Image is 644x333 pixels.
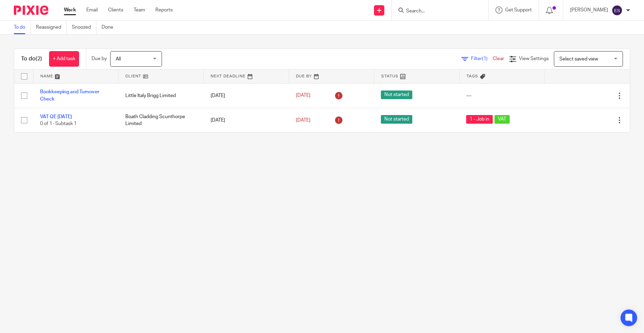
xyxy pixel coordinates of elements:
[40,114,72,119] a: VAT QE [DATE]
[466,92,538,99] div: ---
[570,7,608,13] p: [PERSON_NAME]
[134,7,145,13] a: Team
[405,8,468,15] input: Search
[296,118,310,123] span: [DATE]
[92,55,107,62] p: Due by
[204,83,289,108] td: [DATE]
[40,89,99,101] a: Bookkeeping and Turnover Check
[14,6,48,15] img: Pixie
[494,115,510,124] span: VAT
[14,21,31,34] a: To do
[471,56,493,61] span: Filter
[64,7,76,13] a: Work
[116,57,121,61] span: All
[467,74,478,78] span: Tags
[505,8,532,12] span: Get Support
[118,83,204,108] td: Little Italy Brigg Limited
[612,5,623,16] img: svg%3E
[493,56,504,61] a: Clear
[559,57,598,61] span: Select saved view
[36,56,42,61] span: (2)
[49,51,79,67] a: + Add task
[102,21,118,34] a: Done
[36,21,67,34] a: Reassigned
[108,7,123,13] a: Clients
[40,121,77,126] span: 0 of 1 · Subtask 1
[381,91,412,99] span: Not started
[72,21,96,34] a: Snoozed
[296,93,310,98] span: [DATE]
[204,108,289,132] td: [DATE]
[466,115,493,124] span: 1 - Job in
[519,56,549,61] span: View Settings
[86,7,98,13] a: Email
[21,55,42,63] h1: To do
[155,7,173,13] a: Reports
[118,108,204,132] td: Boath Cladding Scunthorpe Limited
[381,115,412,124] span: Not started
[482,56,488,61] span: (1)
